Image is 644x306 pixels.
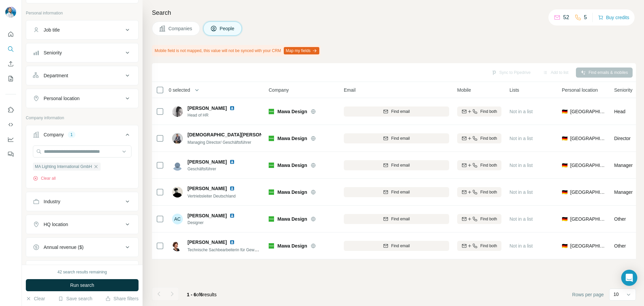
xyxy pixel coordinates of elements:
button: Find email [344,241,449,251]
span: Not in a list [509,243,533,249]
span: Lists [509,87,519,93]
span: Rows per page [572,291,604,298]
button: Dashboard [5,133,16,145]
span: Vertriebsleiter Deutschland [187,194,235,199]
button: Industry [26,193,138,210]
span: Not in a list [509,136,533,141]
div: Seniority [44,49,62,56]
span: 6 [200,292,203,297]
span: 🇩🇪 [562,243,568,249]
div: Annual revenue ($) [44,244,84,251]
button: Find both [457,187,501,197]
img: Logo of Mawa Design [269,163,274,168]
button: Seniority [26,45,138,61]
button: Find both [457,160,501,170]
span: Personal location [562,87,598,93]
button: Employees (size) [26,262,138,278]
span: results [187,292,217,297]
span: Managing Director/ Geschäftsführer [187,140,251,145]
button: Buy credits [598,13,629,22]
div: Mobile field is not mapped, this value will not be synced with your CRM [152,45,321,56]
img: Avatar [172,241,183,251]
span: Find both [480,162,497,168]
span: Manager [614,189,633,195]
button: Department [26,68,138,84]
span: [PERSON_NAME] [187,239,227,246]
img: LinkedIn logo [229,159,235,165]
span: [PERSON_NAME] [187,159,227,165]
span: 🇩🇪 [562,162,568,169]
span: Find email [391,135,410,141]
span: Manager [614,163,633,168]
div: 1 [68,132,75,138]
img: Logo of Mawa Design [269,109,274,114]
span: Find both [480,216,497,222]
button: Search [5,43,16,55]
span: Mobile [457,87,471,93]
span: Find both [480,135,497,141]
span: 1 - 6 [187,292,196,297]
span: Mawa Design [277,216,307,222]
img: LinkedIn logo [229,213,235,218]
span: Other [614,243,626,249]
button: Clear [26,295,45,302]
img: Avatar [5,7,16,17]
span: Find both [480,243,497,249]
div: Open Intercom Messenger [621,270,637,286]
button: HQ location [26,216,138,232]
span: [GEOGRAPHIC_DATA] [570,189,606,195]
button: Clear all [33,175,56,181]
img: Logo of Mawa Design [269,216,274,222]
span: People [220,25,235,32]
button: Run search [26,279,139,291]
span: 🇩🇪 [562,216,568,222]
img: Logo of Mawa Design [269,136,274,141]
span: Find email [391,162,410,168]
span: Designer [187,220,243,226]
span: Mawa Design [277,108,307,115]
span: [PERSON_NAME] [187,105,227,112]
div: 42 search results remaining [57,269,107,275]
button: Use Surfe on LinkedIn [5,104,16,116]
div: Industry [44,198,60,205]
span: Director [614,136,631,141]
button: Company1 [26,127,138,145]
span: Mawa Design [277,243,307,249]
img: Avatar [172,133,183,144]
button: Quick start [5,28,16,40]
span: Not in a list [509,189,533,195]
div: Personal location [44,95,79,102]
span: Run search [70,282,94,289]
span: Mawa Design [277,135,307,142]
img: LinkedIn logo [229,105,235,111]
button: Save search [58,295,92,302]
span: Find email [391,189,410,195]
button: Find both [457,133,501,143]
span: Not in a list [509,109,533,114]
button: Feedback [5,148,16,160]
p: 52 [563,13,569,21]
img: Logo of Mawa Design [269,189,274,195]
button: Share filters [105,295,139,302]
p: 10 [613,291,619,298]
button: Job title [26,22,138,38]
span: [PERSON_NAME] [187,212,227,219]
button: Find both [457,241,501,251]
img: Logo of Mawa Design [269,243,274,249]
button: Find both [457,106,501,117]
button: Personal location [26,90,138,106]
img: Avatar [172,160,183,171]
div: HQ location [44,221,68,228]
p: Company information [26,115,139,121]
span: [GEOGRAPHIC_DATA] [570,108,606,115]
p: 5 [584,13,587,21]
span: [GEOGRAPHIC_DATA] [570,216,606,222]
img: LinkedIn logo [229,239,235,245]
span: Other [614,216,626,222]
span: [GEOGRAPHIC_DATA] [570,135,606,142]
button: Find email [344,106,449,117]
span: Not in a list [509,216,533,222]
span: Technische Sachbearbeiterin für Gewährleistung und Reparatur [187,247,301,252]
span: [PERSON_NAME] [187,185,227,192]
span: 0 selected [169,87,190,93]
